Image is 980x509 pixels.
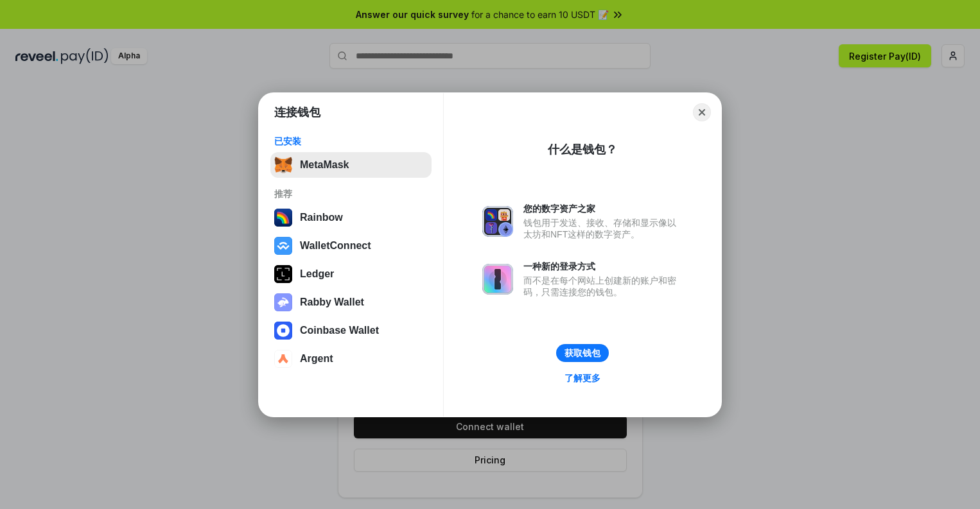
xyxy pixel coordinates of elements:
button: Argent [270,346,432,372]
div: Argent [300,353,333,365]
img: svg+xml,%3Csvg%20width%3D%2228%22%20height%3D%2228%22%20viewBox%3D%220%200%2028%2028%22%20fill%3D... [274,322,292,340]
img: svg+xml,%3Csvg%20width%3D%2228%22%20height%3D%2228%22%20viewBox%3D%220%200%2028%2028%22%20fill%3D... [274,237,292,255]
div: WalletConnect [300,240,371,252]
button: 获取钱包 [556,344,609,362]
button: Coinbase Wallet [270,318,432,343]
img: svg+xml,%3Csvg%20width%3D%22120%22%20height%3D%22120%22%20viewBox%3D%220%200%20120%20120%22%20fil... [274,209,292,227]
div: 一种新的登录方式 [523,261,683,272]
div: MetaMask [300,159,349,171]
div: 钱包用于发送、接收、存储和显示像以太坊和NFT这样的数字资产。 [523,217,683,240]
img: svg+xml,%3Csvg%20xmlns%3D%22http%3A%2F%2Fwww.w3.org%2F2000%2Fsvg%22%20fill%3D%22none%22%20viewBox... [274,293,292,311]
button: WalletConnect [270,233,432,259]
div: 推荐 [274,188,428,200]
img: svg+xml,%3Csvg%20fill%3D%22none%22%20height%3D%2233%22%20viewBox%3D%220%200%2035%2033%22%20width%... [274,156,292,174]
img: svg+xml,%3Csvg%20xmlns%3D%22http%3A%2F%2Fwww.w3.org%2F2000%2Fsvg%22%20fill%3D%22none%22%20viewBox... [482,206,513,237]
div: 什么是钱包？ [548,142,617,157]
div: 获取钱包 [564,347,600,359]
button: Rabby Wallet [270,289,432,315]
a: 了解更多 [557,370,608,386]
button: Rainbow [270,205,432,230]
div: Rainbow [300,212,343,223]
div: 已安装 [274,135,428,147]
img: svg+xml,%3Csvg%20xmlns%3D%22http%3A%2F%2Fwww.w3.org%2F2000%2Fsvg%22%20fill%3D%22none%22%20viewBox... [482,264,513,295]
h1: 连接钱包 [274,105,320,120]
button: MetaMask [270,152,432,178]
div: 了解更多 [564,372,600,384]
button: Close [693,103,711,121]
div: Rabby Wallet [300,297,364,308]
img: svg+xml,%3Csvg%20width%3D%2228%22%20height%3D%2228%22%20viewBox%3D%220%200%2028%2028%22%20fill%3D... [274,350,292,368]
div: 而不是在每个网站上创建新的账户和密码，只需连接您的钱包。 [523,275,683,298]
button: Ledger [270,261,432,287]
div: Ledger [300,268,334,280]
div: 您的数字资产之家 [523,203,683,214]
div: Coinbase Wallet [300,325,379,336]
img: svg+xml,%3Csvg%20xmlns%3D%22http%3A%2F%2Fwww.w3.org%2F2000%2Fsvg%22%20width%3D%2228%22%20height%3... [274,265,292,283]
